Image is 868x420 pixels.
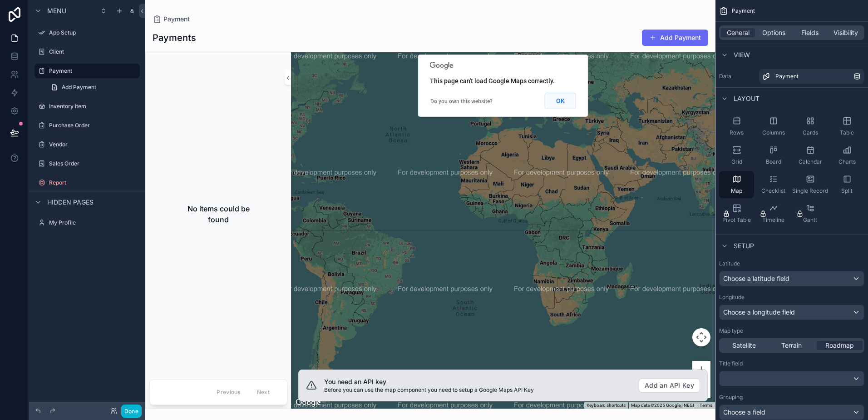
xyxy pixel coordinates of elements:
span: Columns [762,129,785,136]
span: Timeline [762,216,784,224]
button: Choose a longitude field [719,305,864,320]
span: Add Payment [62,84,96,91]
span: Rows [730,129,744,136]
label: Vendor [49,141,138,148]
label: Map type [719,327,743,335]
span: Roadmap [825,341,854,350]
a: Client [35,45,140,59]
label: Grouping [719,394,743,401]
label: Inventory Item [49,103,138,110]
button: Rows [719,113,754,140]
button: Gantt [793,200,828,227]
span: Calendar [799,158,822,165]
button: Calendar [793,142,828,169]
span: Hidden pages [47,198,94,207]
span: Single Record [792,187,828,195]
label: Purchase Order [49,122,138,129]
button: Columns [756,113,791,140]
span: Options [762,28,785,37]
span: Setup [734,241,754,250]
span: Menu [47,6,66,15]
span: Cards [803,129,818,136]
button: Timeline [756,200,791,227]
label: Report [49,179,138,186]
a: Add Payment [45,80,140,95]
a: Inventory Item [35,99,140,114]
span: Map [731,187,742,195]
button: Board [756,142,791,169]
span: Split [841,187,853,195]
span: Fields [801,28,819,37]
span: View [734,50,750,60]
button: Choose a latitude field [719,271,864,286]
label: Latitude [719,260,740,267]
span: General [727,28,750,37]
label: Data [719,73,755,80]
button: Map [719,171,754,198]
span: Payment [775,73,799,80]
span: Choose a longitude field [723,308,795,316]
span: Payment [732,7,755,15]
a: My Profile [35,215,140,230]
button: Grid [719,142,754,169]
a: Payment [35,64,140,78]
span: Visibility [833,28,858,37]
span: Gantt [803,216,817,224]
span: Pivot Table [722,216,751,224]
button: Done [121,405,142,418]
button: Checklist [756,171,791,198]
a: Sales Order [35,156,140,171]
button: Charts [829,142,864,169]
button: Single Record [793,171,828,198]
span: Terrain [781,341,802,350]
button: OK [545,93,576,109]
span: Satellite [732,341,756,350]
span: Table [840,129,854,136]
button: Cards [793,113,828,140]
a: Payment [759,69,864,84]
label: App Setup [49,29,138,36]
a: Vendor [35,137,140,152]
label: My Profile [49,219,138,226]
span: Layout [734,94,759,103]
label: Sales Order [49,160,138,167]
span: This page can't load Google Maps correctly. [430,77,555,85]
label: Payment [49,67,134,75]
a: Report [35,175,140,190]
span: Charts [838,158,856,165]
h2: No items could be found [178,203,258,225]
a: App Setup [35,25,140,40]
button: Table [829,113,864,140]
label: Client [49,48,138,55]
span: Board [766,158,781,165]
label: Title field [719,360,743,367]
label: Longitude [719,294,745,301]
button: Split [829,171,864,198]
span: Grid [731,158,742,165]
a: Do you own this website? [430,98,493,105]
span: Choose a latitude field [723,275,789,282]
a: Purchase Order [35,118,140,133]
button: Pivot Table [719,200,754,227]
span: Checklist [761,187,785,195]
